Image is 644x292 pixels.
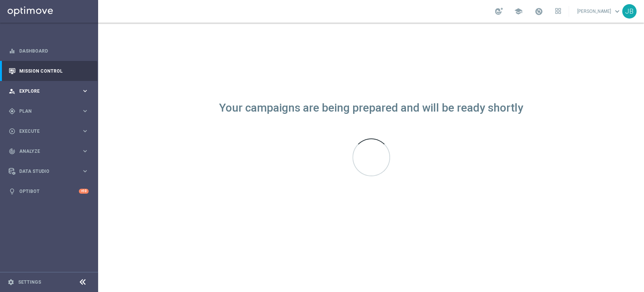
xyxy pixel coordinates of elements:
[8,68,89,74] button: Mission Control
[9,48,15,54] i: equalizer
[8,188,89,194] button: lightbulb Optibot +10
[9,128,81,135] div: Execute
[9,128,15,135] i: play_circle_outline
[81,127,89,135] i: keyboard_arrow_right
[9,108,81,115] div: Plan
[19,61,89,81] a: Mission Control
[19,129,81,134] span: Execute
[9,148,15,155] i: track_changes
[9,148,81,155] div: Analyze
[9,181,89,201] div: Optibot
[8,168,89,174] button: Data Studio keyboard_arrow_right
[9,188,15,195] i: lightbulb
[81,87,89,95] i: keyboard_arrow_right
[19,41,89,61] a: Dashboard
[19,149,81,154] span: Analyze
[81,148,89,155] i: keyboard_arrow_right
[613,7,621,16] span: keyboard_arrow_down
[9,61,89,81] div: Mission Control
[79,189,89,194] div: +10
[219,105,523,111] div: Your campaigns are being prepared and will be ready shortly
[8,128,89,134] button: play_circle_outline Execute keyboard_arrow_right
[576,6,622,17] a: [PERSON_NAME]keyboard_arrow_down
[8,148,89,154] button: track_changes Analyze keyboard_arrow_right
[8,279,14,286] i: settings
[19,109,81,113] span: Plan
[622,4,636,19] div: JB
[8,108,89,114] button: gps_fixed Plan keyboard_arrow_right
[9,168,81,175] div: Data Studio
[9,41,89,61] div: Dashboard
[9,88,15,95] i: person_search
[81,107,89,115] i: keyboard_arrow_right
[18,280,41,284] a: Settings
[8,48,89,54] button: equalizer Dashboard
[81,168,89,175] i: keyboard_arrow_right
[9,108,15,115] i: gps_fixed
[8,88,89,94] button: person_search Explore keyboard_arrow_right
[514,7,523,16] span: school
[19,89,81,93] span: Explore
[9,88,81,95] div: Explore
[19,181,79,201] a: Optibot
[19,169,81,174] span: Data Studio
